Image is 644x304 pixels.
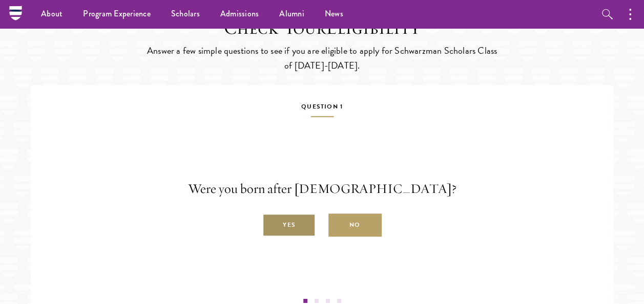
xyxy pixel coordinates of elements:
label: Yes [262,214,316,237]
p: Were you born after [DEMOGRAPHIC_DATA]? [38,179,606,199]
h2: Check Your Eligibility [146,17,499,39]
label: No [328,214,382,237]
h5: Question 1 [38,101,606,117]
p: Answer a few simple questions to see if you are eligible to apply for Schwarzman Scholars Class o... [146,44,499,72]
